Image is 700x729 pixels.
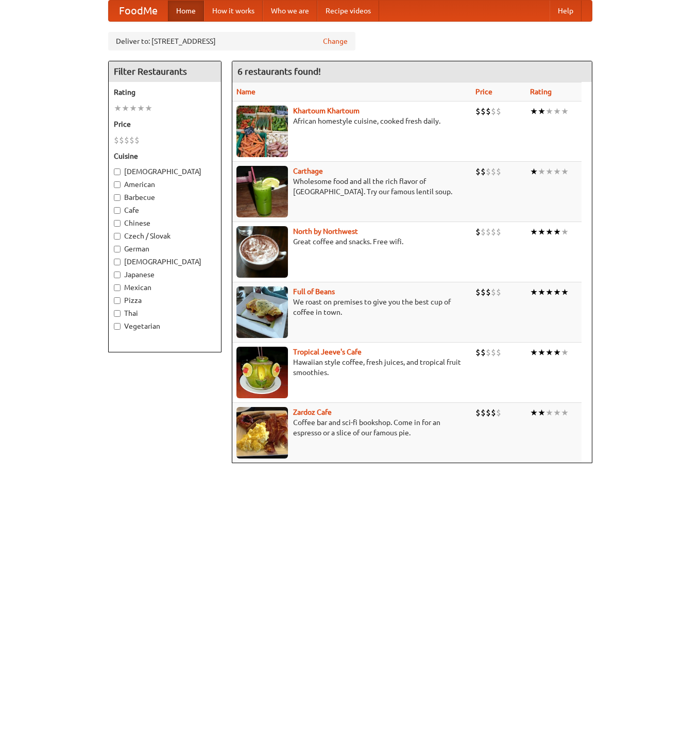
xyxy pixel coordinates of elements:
[496,166,501,177] li: $
[114,119,216,129] h5: Price
[114,151,216,161] h5: Cuisine
[114,244,216,254] label: German
[236,166,288,217] img: carthage.jpg
[236,407,288,459] img: zardoz.jpg
[530,106,538,117] li: ★
[114,87,216,97] h5: Rating
[553,226,561,238] li: ★
[553,407,561,418] li: ★
[530,286,538,298] li: ★
[114,205,216,215] label: Cafe
[545,106,553,117] li: ★
[545,286,553,298] li: ★
[293,227,358,235] b: North by Northwest
[114,257,216,267] label: [DEMOGRAPHIC_DATA]
[236,88,255,96] a: Name
[538,347,545,358] li: ★
[236,357,467,378] p: Hawaiian style coffee, fresh juices, and tropical fruit smoothies.
[114,272,121,278] input: Japanese
[134,134,140,146] li: $
[481,226,486,238] li: $
[475,407,481,418] li: $
[236,347,288,398] img: jeeves.jpg
[236,116,467,126] p: African homestyle cuisine, cooked fresh daily.
[236,286,288,338] img: beans.jpg
[486,347,491,358] li: $
[475,286,481,298] li: $
[530,407,538,418] li: ★
[114,284,121,291] input: Mexican
[114,233,121,240] input: Czech / Slovak
[236,236,467,247] p: Great coffee and snacks. Free wifi.
[553,286,561,298] li: ★
[475,106,481,117] li: $
[263,1,317,21] a: Who we are
[323,36,348,46] a: Change
[545,407,553,418] li: ★
[109,1,168,21] a: FoodMe
[114,269,216,280] label: Japanese
[481,166,486,177] li: $
[114,207,121,214] input: Cafe
[481,407,486,418] li: $
[293,408,332,416] a: Zardoz Cafe
[491,286,496,298] li: $
[236,417,467,438] p: Coffee bar and sci-fi bookshop. Come in for an espresso or a slice of our famous pie.
[538,407,545,418] li: ★
[475,226,481,238] li: $
[293,167,323,175] a: Carthage
[496,226,501,238] li: $
[561,106,569,117] li: ★
[114,295,216,306] label: Pizza
[496,407,501,418] li: $
[114,166,216,177] label: [DEMOGRAPHIC_DATA]
[496,347,501,358] li: $
[561,286,569,298] li: ★
[538,286,545,298] li: ★
[236,297,467,317] p: We roast on premises to give you the best cup of coffee in town.
[538,226,545,238] li: ★
[486,106,491,117] li: $
[114,134,119,146] li: $
[168,1,204,21] a: Home
[124,134,129,146] li: $
[496,106,501,117] li: $
[114,259,121,265] input: [DEMOGRAPHIC_DATA]
[114,310,121,317] input: Thai
[114,168,121,175] input: [DEMOGRAPHIC_DATA]
[114,194,121,201] input: Barbecue
[108,32,355,50] div: Deliver to: [STREET_ADDRESS]
[293,107,360,115] a: Khartoum Khartoum
[491,166,496,177] li: $
[114,103,122,114] li: ★
[114,192,216,202] label: Barbecue
[293,348,362,356] a: Tropical Jeeve's Cafe
[491,347,496,358] li: $
[475,166,481,177] li: $
[491,106,496,117] li: $
[486,166,491,177] li: $
[561,226,569,238] li: ★
[496,286,501,298] li: $
[129,103,137,114] li: ★
[545,347,553,358] li: ★
[545,226,553,238] li: ★
[553,347,561,358] li: ★
[114,321,216,331] label: Vegetarian
[114,297,121,304] input: Pizza
[114,246,121,252] input: German
[491,407,496,418] li: $
[475,88,492,96] a: Price
[550,1,582,21] a: Help
[553,166,561,177] li: ★
[475,347,481,358] li: $
[486,226,491,238] li: $
[204,1,263,21] a: How it works
[114,218,216,228] label: Chinese
[317,1,379,21] a: Recipe videos
[481,286,486,298] li: $
[114,282,216,293] label: Mexican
